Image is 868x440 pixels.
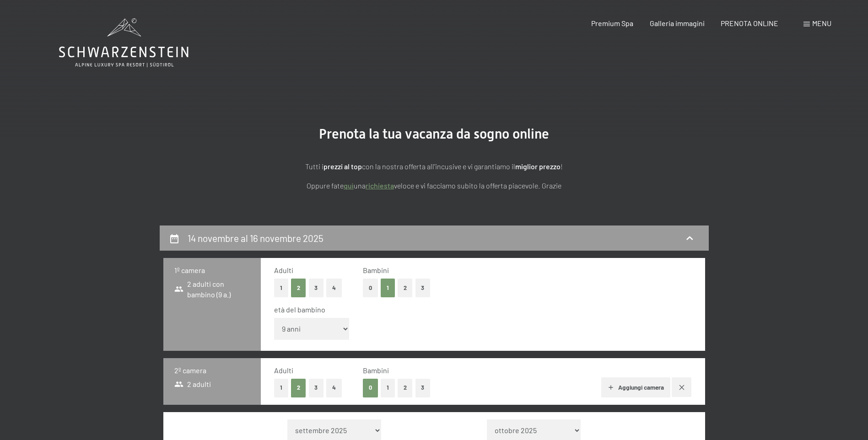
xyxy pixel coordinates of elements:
[591,19,633,27] a: Premium Spa
[381,279,395,297] button: 1
[398,379,413,397] button: 2
[398,279,413,297] button: 2
[363,279,378,297] button: 0
[672,377,691,397] button: Rimuovi camera
[188,232,323,244] h2: 14 novembre al 16 novembre 2025
[326,279,342,297] button: 4
[415,279,431,297] button: 3
[274,305,685,315] div: età del bambino
[650,19,705,27] a: Galleria immagini
[366,181,394,190] a: richiesta
[326,379,342,397] button: 4
[174,365,250,376] h3: 2º camera
[344,181,354,190] a: quì
[415,379,431,397] button: 3
[274,266,293,274] span: Adulti
[174,379,211,389] span: 2 adulti
[319,126,549,142] span: Prenota la tua vacanza da sogno online
[309,279,324,297] button: 3
[274,279,288,297] button: 1
[721,19,778,27] a: PRENOTA ONLINE
[291,379,306,397] button: 2
[205,180,663,192] p: Oppure fate una veloce e vi facciamo subito la offerta piacevole. Grazie
[291,279,306,297] button: 2
[323,162,362,171] strong: prezzi al top
[205,161,663,172] p: Tutti i con la nostra offerta all'incusive e vi garantiamo il !
[601,377,670,397] button: Aggiungi camera
[174,265,250,275] h3: 1º camera
[274,379,288,397] button: 1
[363,366,389,375] span: Bambini
[812,19,831,27] span: Menu
[381,379,395,397] button: 1
[515,162,561,171] strong: miglior prezzo
[363,266,389,274] span: Bambini
[309,379,324,397] button: 3
[274,366,293,375] span: Adulti
[363,379,378,397] button: 0
[174,279,250,300] span: 2 adulti con bambino (9 a.)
